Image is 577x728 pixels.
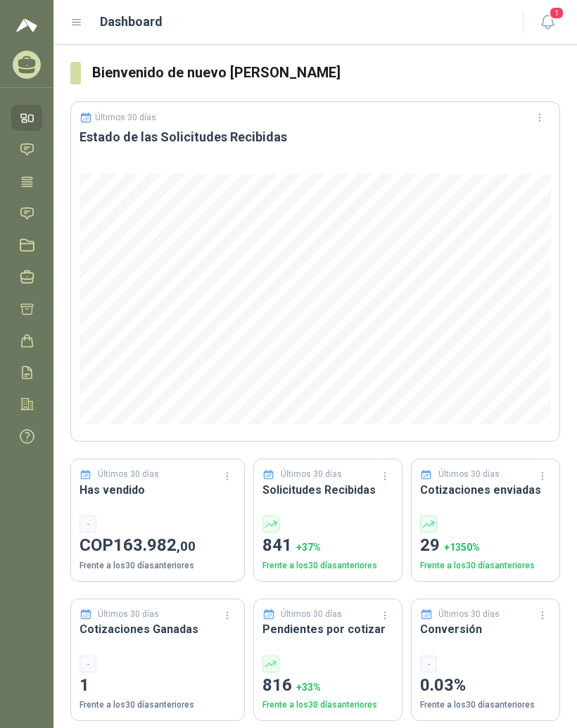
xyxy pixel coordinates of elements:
[549,6,564,20] span: 1
[281,608,342,621] p: Últimos 30 días
[438,608,500,621] p: Últimos 30 días
[92,62,560,84] h3: Bienvenido de nuevo [PERSON_NAME]
[420,559,551,573] p: Frente a los 30 días anteriores
[420,481,551,499] h3: Cotizaciones enviadas
[420,698,551,712] p: Frente a los 30 días anteriores
[80,559,236,573] p: Frente a los 30 días anteriores
[98,468,159,481] p: Últimos 30 días
[177,538,196,554] span: ,00
[420,620,551,638] h3: Conversión
[281,468,342,481] p: Últimos 30 días
[296,542,321,553] span: + 37 %
[262,698,393,712] p: Frente a los 30 días anteriores
[100,12,163,32] h1: Dashboard
[420,656,437,672] div: -
[80,698,236,712] p: Frente a los 30 días anteriores
[262,532,393,559] p: 841
[80,532,236,559] p: COP
[80,620,236,638] h3: Cotizaciones Ganadas
[262,620,393,638] h3: Pendientes por cotizar
[296,682,321,693] span: + 33 %
[438,468,500,481] p: Últimos 30 días
[535,10,560,35] button: 1
[420,532,551,559] p: 29
[444,542,480,553] span: + 1350 %
[98,608,159,621] p: Últimos 30 días
[80,129,551,146] h3: Estado de las Solicitudes Recibidas
[262,559,393,573] p: Frente a los 30 días anteriores
[113,535,196,555] span: 163.982
[262,672,393,699] p: 816
[420,672,551,699] p: 0.03%
[16,17,37,34] img: Logo peakr
[262,481,393,499] h3: Solicitudes Recibidas
[80,656,96,672] div: -
[95,113,156,122] p: Últimos 30 días
[80,672,236,699] p: 1
[80,481,236,499] h3: Has vendido
[80,516,96,532] div: -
